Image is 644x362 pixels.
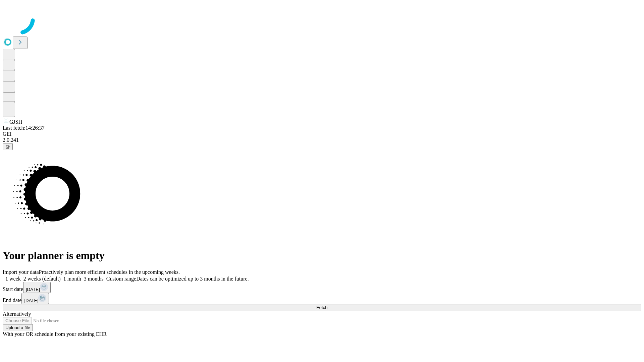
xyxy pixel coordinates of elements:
[3,125,45,131] span: Last fetch: 14:26:37
[3,137,641,143] div: 2.0.241
[26,287,40,292] span: [DATE]
[3,293,641,304] div: End date
[3,131,641,137] div: GEI
[84,276,104,282] span: 3 months
[24,298,38,303] span: [DATE]
[39,269,180,275] span: Proactively plan more efficient schedules in the upcoming weeks.
[106,276,136,282] span: Custom range
[3,282,641,293] div: Start date
[316,305,327,310] span: Fetch
[63,276,81,282] span: 1 month
[23,276,61,282] span: 2 weeks (default)
[21,293,49,304] button: [DATE]
[3,331,107,337] span: With your OR schedule from your existing EHR
[5,276,21,282] span: 1 week
[3,324,33,331] button: Upload a file
[3,249,641,262] h1: Your planner is empty
[3,311,31,317] span: Alternatively
[23,282,51,293] button: [DATE]
[136,276,249,282] span: Dates can be optimized up to 3 months in the future.
[3,143,13,150] button: @
[5,144,10,149] span: @
[3,304,641,311] button: Fetch
[9,119,22,125] span: GJSH
[3,269,39,275] span: Import your data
